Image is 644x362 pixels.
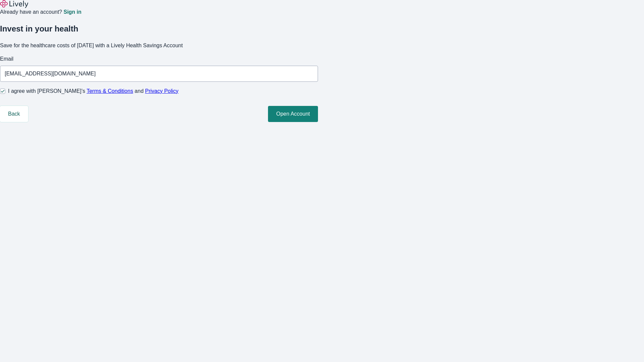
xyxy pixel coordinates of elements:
span: I agree with [PERSON_NAME]’s and [8,87,178,95]
button: Open Account [268,106,318,122]
a: Sign in [63,9,81,15]
a: Terms & Conditions [87,88,133,94]
a: Privacy Policy [145,88,179,94]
